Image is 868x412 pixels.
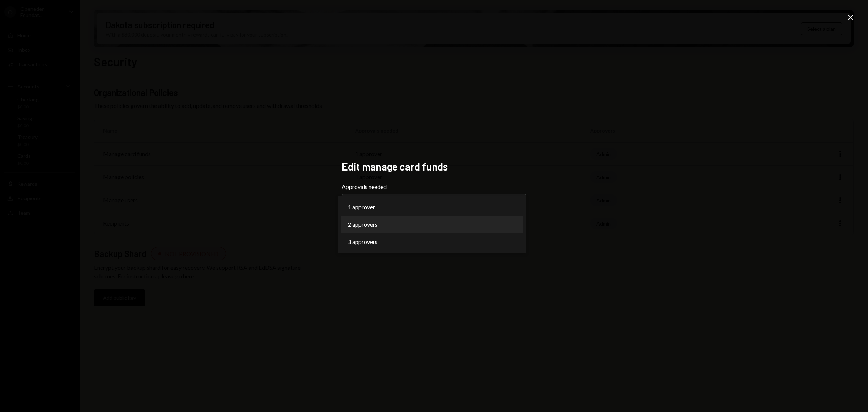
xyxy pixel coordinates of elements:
[348,237,378,246] span: 3 approvers
[342,182,526,191] label: Approvals needed
[342,194,526,214] button: Approvals needed
[342,160,526,174] h2: Edit manage card funds
[348,220,378,229] span: 2 approvers
[348,203,375,211] span: 1 approver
